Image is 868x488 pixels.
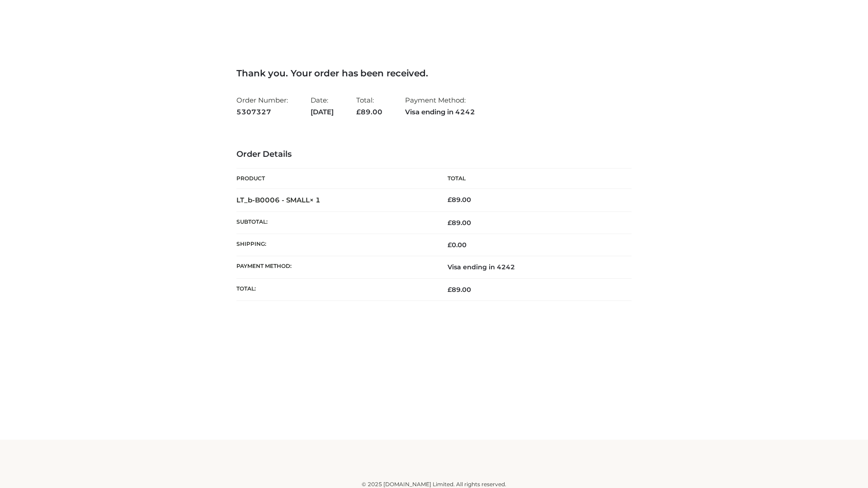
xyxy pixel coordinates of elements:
span: 89.00 [448,219,471,227]
span: £ [448,219,452,227]
li: Payment Method: [405,92,475,120]
li: Date: [311,92,334,120]
strong: 5307327 [236,106,288,118]
span: £ [356,108,361,116]
strong: Visa ending in 4242 [405,106,475,118]
th: Shipping: [236,234,434,256]
strong: × 1 [310,196,321,204]
th: Total [434,169,632,189]
strong: LT_b-B0006 - SMALL [236,196,321,204]
bdi: 89.00 [448,196,471,204]
bdi: 0.00 [448,241,467,249]
th: Subtotal: [236,211,434,234]
strong: [DATE] [311,106,334,118]
li: Total: [356,92,382,120]
span: 89.00 [448,286,471,294]
th: Payment method: [236,256,434,278]
th: Product [236,169,434,189]
td: Visa ending in 4242 [434,256,632,278]
th: Total: [236,278,434,300]
span: £ [448,286,452,294]
h3: Thank you. Your order has been received. [236,68,632,79]
h3: Order Details [236,150,632,160]
span: £ [448,196,452,204]
li: Order Number: [236,92,288,120]
span: £ [448,241,452,249]
span: 89.00 [356,108,382,116]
